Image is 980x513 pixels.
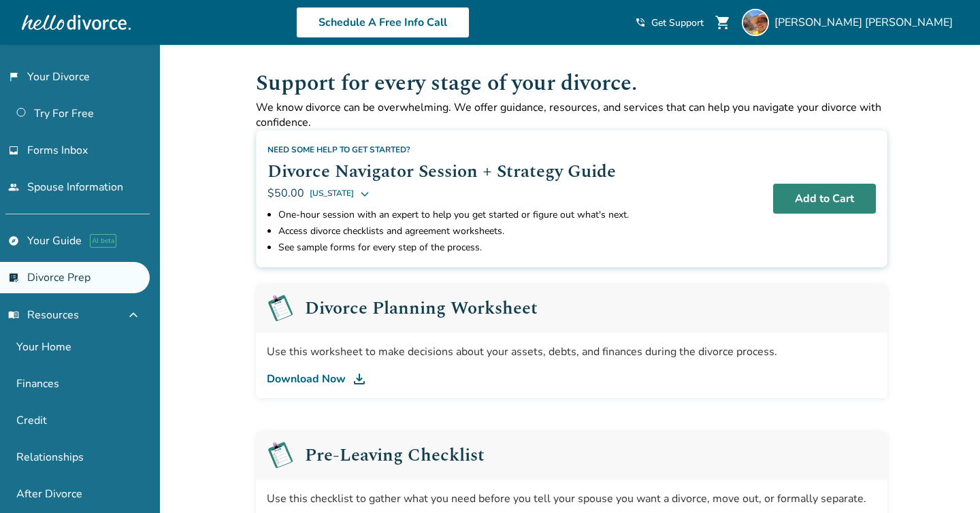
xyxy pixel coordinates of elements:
[125,307,142,323] span: expand_less
[267,371,877,387] a: Download Now
[278,239,762,256] li: See sample forms for every step of the process.
[8,182,19,193] span: people
[8,145,19,156] span: inbox
[278,223,762,239] li: Access divorce checklists and agreement worksheets.
[267,295,294,322] img: Pre-Leaving Checklist
[773,184,876,214] button: Add to Cart
[267,144,410,155] span: Need some help to get started?
[310,185,354,201] span: [US_STATE]
[351,371,367,387] img: DL
[8,272,19,283] span: list_alt_check
[296,7,470,38] a: Schedule A Free Info Call
[774,15,958,30] span: [PERSON_NAME] [PERSON_NAME]
[305,299,538,317] h2: Divorce Planning Worksheet
[256,67,887,100] h1: Support for every stage of your divorce.
[256,100,887,130] p: We know divorce can be overwhelming. We offer guidance, resources, and services that can help you...
[8,310,19,320] span: menu_book
[8,235,19,246] span: explore
[8,71,19,82] span: flag_2
[742,9,769,36] img: Tyese Wortham
[635,17,646,28] span: phone_in_talk
[267,186,304,201] span: $50.00
[651,16,704,29] span: Get Support
[715,14,731,31] span: shopping_cart
[267,491,877,507] div: Use this checklist to gather what you need before you tell your spouse you want a divorce, move o...
[267,158,762,185] h2: Divorce Navigator Session + Strategy Guide
[310,185,370,201] button: [US_STATE]
[8,308,79,322] span: Resources
[90,234,116,248] span: AI beta
[27,143,88,158] span: Forms Inbox
[305,446,485,464] h2: Pre-Leaving Checklist
[635,16,704,29] a: phone_in_talkGet Support
[912,448,980,513] iframe: Chat Widget
[267,442,294,469] img: Pre-Leaving Checklist
[278,207,762,223] li: One-hour session with an expert to help you get started or figure out what's next.
[267,344,877,360] div: Use this worksheet to make decisions about your assets, debts, and finances during the divorce pr...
